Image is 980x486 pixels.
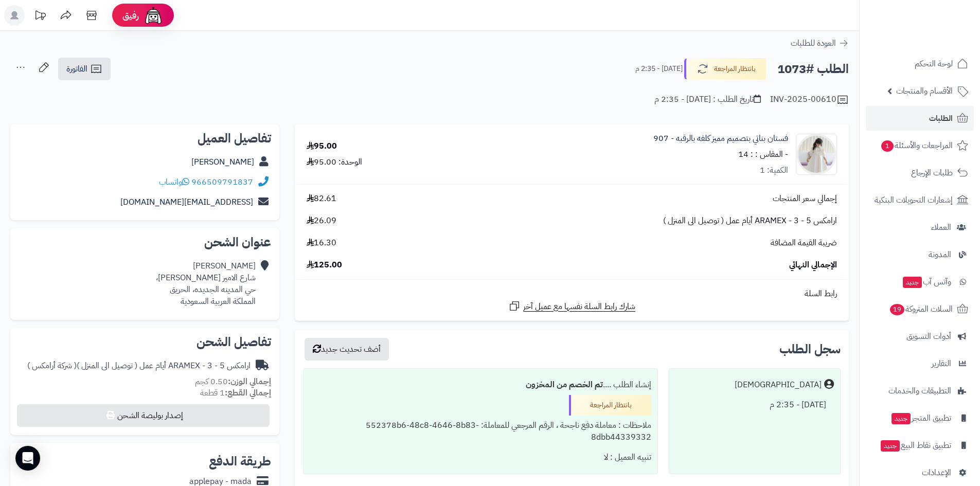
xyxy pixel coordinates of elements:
[932,356,951,371] span: التقارير
[888,384,951,398] span: التطبيقات والخدمات
[19,336,271,348] h2: تفاصيل الشحن
[796,134,836,175] img: 1745410187-08d568ef-f674-4704-82fa-3ca8a8ea2e86-90x90.jpeg
[866,188,974,212] a: إشعارات التحويلات البنكية
[225,387,271,399] strong: إجمالي القطع:
[200,387,271,399] small: 1 قطعة
[866,297,974,321] a: السلات المتروكة19
[929,247,951,262] span: المدونة
[903,277,922,288] span: جديد
[866,269,974,294] a: وآتس آبجديد
[779,343,841,355] h3: سجل الطلب
[866,379,974,403] a: التطبيقات والخدمات
[896,84,953,98] span: الأقسام والمنتجات
[120,196,253,208] a: [EMAIL_ADDRESS][DOMAIN_NAME]
[906,329,951,344] span: أدوات التسويق
[663,215,837,227] span: ارامكس ARAMEX - 3 - 5 أيام عمل ( توصيل الى المنزل )
[195,375,271,388] small: 0.50 كجم
[892,413,911,424] span: جديد
[191,176,253,188] a: 966509791837
[773,193,837,205] span: إجمالي سعر المنتجات
[653,133,788,145] a: فستان بناتي بتصميم مميز كلفه بالرقبه - 907
[27,5,53,28] a: تحديثات المنصة
[58,58,111,80] a: الفاتورة
[143,5,164,26] img: ai-face.png
[922,465,951,480] span: الإعدادات
[866,133,974,158] a: المراجعات والأسئلة1
[307,193,336,205] span: 82.61
[915,57,953,71] span: لوحة التحكم
[310,416,651,447] div: ملاحظات : معاملة دفع ناجحة ، الرقم المرجعي للمعاملة: 552378b6-48c8-4646-8b83-8dbb44339332
[866,215,974,240] a: العملاء
[307,140,337,152] div: 95.00
[122,9,139,22] span: رفيق
[27,360,251,372] div: ارامكس ARAMEX - 3 - 5 أيام عمل ( توصيل الى المنزل )
[791,37,849,49] a: العودة للطلبات
[931,220,951,235] span: العملاء
[789,259,837,271] span: الإجمالي النهائي
[310,447,651,467] div: تنبيه العميل : لا
[66,63,87,75] span: الفاتورة
[209,455,271,467] h2: طريقة الدفع
[307,259,342,271] span: 125.00
[866,160,974,185] a: طلبات الإرجاع
[19,132,271,145] h2: تفاصيل العميل
[675,395,834,415] div: [DATE] - 2:35 م
[735,379,822,391] div: [DEMOGRAPHIC_DATA]
[569,395,651,416] div: بانتظار المراجعة
[866,460,974,485] a: الإعدادات
[875,193,953,207] span: إشعارات التحويلات البنكية
[19,236,271,248] h2: عنوان الشحن
[307,156,362,168] div: الوحدة: 95.00
[307,237,336,249] span: 16.30
[760,165,788,176] div: الكمية: 1
[777,59,849,80] h2: الطلب #1073
[299,288,845,300] div: رابط السلة
[156,260,256,307] div: [PERSON_NAME] شارع الامير [PERSON_NAME]، حي المدينه الجديده، الحريق المملكة العربية السعودية
[866,106,974,131] a: الطلبات
[159,176,189,188] a: واتساب
[911,166,953,180] span: طلبات الإرجاع
[890,304,904,315] span: 19
[889,302,953,316] span: السلات المتروكة
[684,58,767,80] button: بانتظار المراجعة
[307,215,336,227] span: 26.09
[902,275,951,289] span: وآتس آب
[654,94,761,105] div: تاريخ الطلب : [DATE] - 2:35 م
[866,51,974,76] a: لوحة التحكم
[890,411,951,425] span: تطبيق المتجر
[526,379,603,391] b: تم الخصم من المخزون
[791,37,836,49] span: العودة للطلبات
[17,404,270,427] button: إصدار بوليصة الشحن
[866,433,974,458] a: تطبيق نقاط البيعجديد
[929,111,953,125] span: الطلبات
[27,359,77,372] span: ( شركة أرامكس )
[771,237,837,249] span: ضريبة القيمة المضافة
[228,375,271,388] strong: إجمالي الوزن:
[310,375,651,395] div: إنشاء الطلب ....
[866,406,974,430] a: تطبيق المتجرجديد
[523,301,635,313] span: شارك رابط السلة نفسها مع عميل آخر
[770,94,849,106] div: INV-2025-00610
[881,140,894,152] span: 1
[866,324,974,349] a: أدوات التسويق
[305,338,389,361] button: أضف تحديث جديد
[910,29,970,50] img: logo-2.png
[191,156,254,168] a: [PERSON_NAME]
[880,138,953,153] span: المراجعات والأسئلة
[880,438,951,453] span: تطبيق نقاط البيع
[738,148,788,160] small: - المقاس : : 14
[881,440,900,452] span: جديد
[15,446,40,471] div: Open Intercom Messenger
[866,351,974,376] a: التقارير
[866,242,974,267] a: المدونة
[635,64,683,74] small: [DATE] - 2:35 م
[508,300,635,313] a: شارك رابط السلة نفسها مع عميل آخر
